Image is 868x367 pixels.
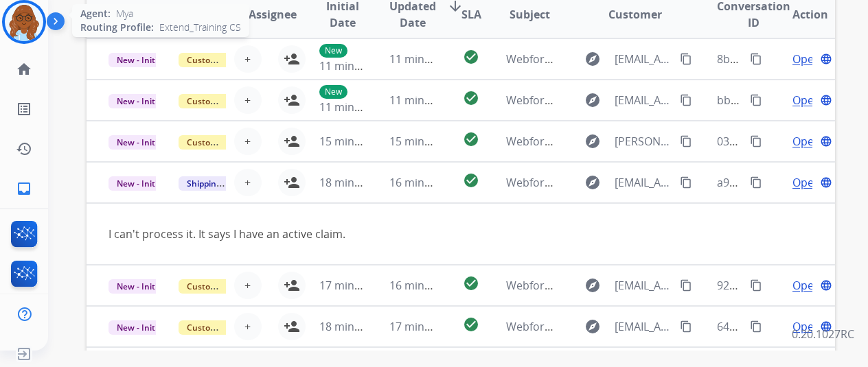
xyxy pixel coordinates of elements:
[389,175,469,190] span: 16 minutes ago
[584,51,601,67] mat-icon: explore
[284,51,300,67] mat-icon: person_add
[319,85,347,99] p: New
[319,44,347,58] p: New
[615,51,672,67] span: [EMAIL_ADDRESS][DOMAIN_NAME]
[179,135,268,150] span: Customer Support
[319,319,399,334] span: 18 minutes ago
[750,279,762,292] mat-icon: content_copy
[792,133,821,150] span: Open
[463,49,479,65] mat-icon: check_circle
[16,180,32,197] mat-icon: inbox
[506,278,817,293] span: Webform from [EMAIL_ADDRESS][DOMAIN_NAME] on [DATE]
[792,277,821,294] span: Open
[244,133,251,150] span: +
[16,101,32,117] mat-icon: list_alt
[750,53,762,65] mat-icon: content_copy
[284,277,300,294] mat-icon: person_add
[108,94,172,108] span: New - Initial
[108,279,172,294] span: New - Initial
[284,318,300,335] mat-icon: person_add
[244,277,251,294] span: +
[284,92,300,108] mat-icon: person_add
[16,61,32,78] mat-icon: home
[680,135,692,147] mat-icon: content_copy
[615,133,672,150] span: [PERSON_NAME][EMAIL_ADDRESS][DOMAIN_NAME]
[284,174,300,191] mat-icon: person_add
[680,279,692,292] mat-icon: content_copy
[244,92,251,108] span: +
[389,319,469,334] span: 17 minutes ago
[179,94,268,108] span: Customer Support
[108,320,172,335] span: New - Initial
[108,135,172,150] span: New - Initial
[615,92,672,108] span: [EMAIL_ADDRESS][DOMAIN_NAME]
[234,313,262,340] button: +
[680,53,692,65] mat-icon: content_copy
[820,53,832,65] mat-icon: language
[510,6,550,23] span: Subject
[820,176,832,189] mat-icon: language
[234,86,262,114] button: +
[249,6,297,23] span: Assignee
[820,94,832,106] mat-icon: language
[319,175,399,190] span: 18 minutes ago
[792,174,821,191] span: Open
[584,277,601,294] mat-icon: explore
[750,135,762,147] mat-icon: content_copy
[792,92,821,108] span: Open
[463,275,479,292] mat-icon: check_circle
[506,93,817,108] span: Webform from [EMAIL_ADDRESS][DOMAIN_NAME] on [DATE]
[389,134,469,149] span: 15 minutes ago
[234,45,262,73] button: +
[108,53,172,67] span: New - Initial
[108,176,172,191] span: New - Initial
[608,6,662,23] span: Customer
[750,176,762,189] mat-icon: content_copy
[463,316,479,333] mat-icon: check_circle
[234,272,262,299] button: +
[16,141,32,157] mat-icon: history
[750,94,762,106] mat-icon: content_copy
[680,94,692,106] mat-icon: content_copy
[80,7,111,21] span: Agent:
[820,279,832,292] mat-icon: language
[284,133,300,150] mat-icon: person_add
[506,319,817,334] span: Webform from [EMAIL_ADDRESS][DOMAIN_NAME] on [DATE]
[389,278,469,293] span: 16 minutes ago
[159,21,241,34] span: Extend_Training CS
[584,174,601,191] mat-icon: explore
[820,320,832,333] mat-icon: language
[389,93,469,108] span: 11 minutes ago
[5,3,43,41] img: avatar
[319,278,399,293] span: 17 minutes ago
[792,318,821,335] span: Open
[244,174,251,191] span: +
[615,318,672,335] span: [EMAIL_ADDRESS][DOMAIN_NAME]
[615,174,672,191] span: [EMAIL_ADDRESS][PERSON_NAME][DOMAIN_NAME]
[179,53,268,67] span: Customer Support
[463,172,479,189] mat-icon: check_circle
[244,51,251,67] span: +
[234,128,262,155] button: +
[584,318,601,335] mat-icon: explore
[463,131,479,147] mat-icon: check_circle
[179,320,268,335] span: Customer Support
[319,99,399,115] span: 11 minutes ago
[179,279,268,294] span: Customer Support
[244,318,251,335] span: +
[108,226,673,242] div: I can't process it. It says I have an active claim.
[506,51,817,67] span: Webform from [EMAIL_ADDRESS][DOMAIN_NAME] on [DATE]
[319,58,399,73] span: 11 minutes ago
[80,21,154,34] span: Routing Profile:
[680,320,692,333] mat-icon: content_copy
[179,176,273,191] span: Shipping Protection
[792,326,854,342] p: 0.20.1027RC
[750,320,762,333] mat-icon: content_copy
[319,134,399,149] span: 15 minutes ago
[234,169,262,196] button: +
[820,135,832,147] mat-icon: language
[584,133,601,150] mat-icon: explore
[792,51,821,67] span: Open
[389,51,469,67] span: 11 minutes ago
[116,7,133,21] span: Mya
